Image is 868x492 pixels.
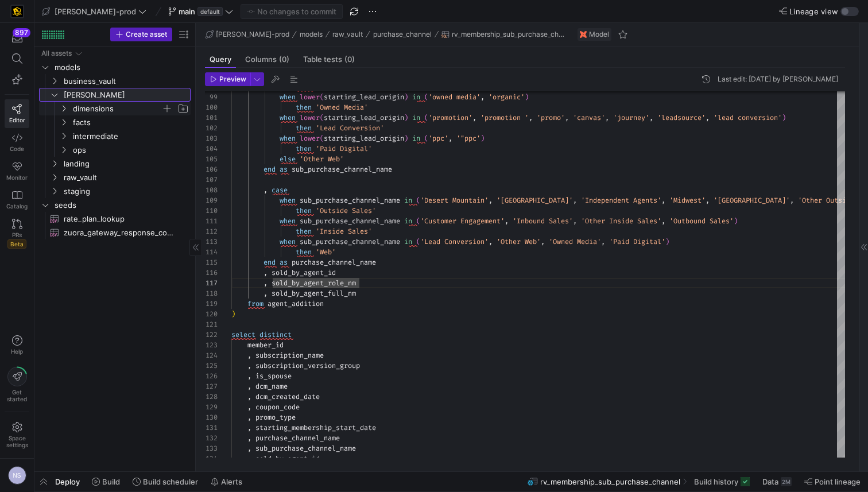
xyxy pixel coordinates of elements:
span: , [247,454,251,463]
div: Press SPACE to select this row. [39,47,191,60]
div: Press SPACE to select this row. [39,157,191,171]
span: sub_purchase_channel_name [300,196,400,205]
span: purchase_channel_name [255,433,340,443]
a: https://storage.googleapis.com/y42-prod-data-exchange/images/uAsz27BndGEK0hZWDFeOjoxA7jCwgK9jE472... [5,2,29,21]
button: Build [87,472,125,491]
span: then [296,206,312,215]
span: 'Inbound Sales' [513,216,573,226]
span: then [296,123,312,133]
span: , [790,196,794,205]
span: end [263,165,276,174]
div: 106 [205,164,218,175]
span: purchase_channel_name [292,258,376,267]
span: else [280,154,296,164]
span: ( [416,196,420,205]
div: Press SPACE to select this row. [39,212,191,226]
span: is_spouse [255,371,292,381]
div: 122 [205,330,218,340]
span: ops [73,144,189,157]
div: 112 [205,226,218,237]
button: maindefault [165,4,236,19]
span: , [489,196,493,205]
span: Preview [219,75,246,83]
span: , [247,361,251,370]
span: (0) [279,56,289,63]
div: 119 [205,299,218,309]
span: 'owned media' [428,92,480,102]
span: rv_membership_sub_purchase_channel [540,477,680,486]
span: , [573,216,577,226]
span: , [247,351,251,360]
span: , [472,113,476,122]
span: , [661,196,665,205]
div: 123 [205,340,218,350]
span: ) [525,92,529,102]
span: , [605,113,609,122]
span: , [573,196,577,205]
span: models [55,61,189,74]
div: All assets [41,49,72,57]
div: 2M [781,477,792,486]
span: 'canvas' [573,113,605,122]
a: Spacesettings [5,417,29,454]
span: sub_purchase_channel_name [255,444,356,453]
div: 124 [205,350,218,361]
span: , [247,444,251,453]
span: subscription_name [255,351,324,360]
span: , [480,92,485,102]
span: ) [404,92,408,102]
span: Code [10,145,24,152]
span: as [280,258,288,267]
div: 99 [205,92,218,102]
span: as [280,165,288,174]
span: , [247,382,251,391]
span: (0) [344,56,355,63]
button: raw_vault [330,28,366,41]
span: member_id [247,340,284,350]
span: 'ppc' [428,134,448,143]
div: NS [8,466,26,485]
div: 105 [205,154,218,164]
button: Help [5,330,29,360]
span: in [404,237,412,246]
div: 132 [205,433,218,443]
span: coupon_code [255,402,300,412]
span: sold_by_agent_id [255,454,320,463]
span: Help [10,348,24,355]
span: when [280,113,296,122]
span: ( [320,92,324,102]
a: rate_plan_lookup​​​​​​ [39,212,191,226]
button: models [297,28,325,41]
span: sold_by_agent_role_nm [272,278,356,288]
span: select [231,330,255,339]
button: [PERSON_NAME]-prod [203,28,292,41]
span: , [489,237,493,246]
span: 'Lead Conversion' [316,123,384,133]
div: 117 [205,278,218,288]
span: sold_by_agent_id [272,268,336,277]
span: , [247,371,251,381]
span: lower [300,92,320,102]
span: , [649,113,653,122]
span: 'Owned Media' [316,103,368,112]
span: when [280,92,296,102]
span: dcm_created_date [255,392,320,401]
button: purchase_channel [370,28,435,41]
span: main [179,7,195,16]
div: 120 [205,309,218,319]
span: lower [300,113,320,122]
span: 'promotion ' [480,113,529,122]
img: https://storage.googleapis.com/y42-prod-data-exchange/images/uAsz27BndGEK0hZWDFeOjoxA7jCwgK9jE472... [11,6,23,17]
a: Code [5,128,29,157]
span: starting_lead_origin [324,92,404,102]
div: 108 [205,185,218,195]
span: 'organic' [489,92,525,102]
span: in [412,134,420,143]
span: promo_type [255,413,296,422]
div: 134 [205,454,218,464]
span: , [247,392,251,401]
div: Last edit: [DATE] by [PERSON_NAME] [718,75,838,83]
span: landing [64,157,189,171]
span: 'Other Inside Sales' [581,216,661,226]
span: ( [424,134,428,143]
